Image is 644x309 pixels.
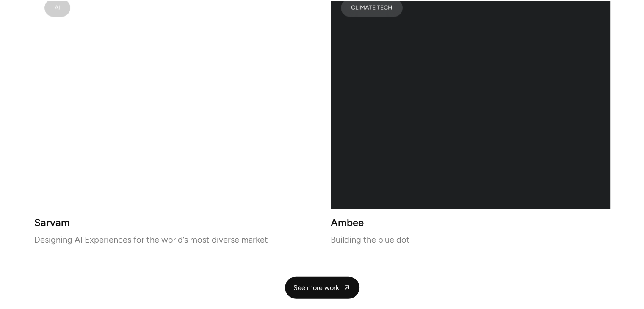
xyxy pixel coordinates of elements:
p: Designing AI Experiences for the world’s most diverse market [34,237,314,243]
p: Building the blue dot [331,237,610,243]
div: AI [55,6,60,10]
a: See more work [285,277,359,299]
div: Climate Tech [351,6,392,10]
span: See more work [293,284,339,292]
h3: Sarvam [34,219,314,226]
h3: Ambee [331,219,610,226]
